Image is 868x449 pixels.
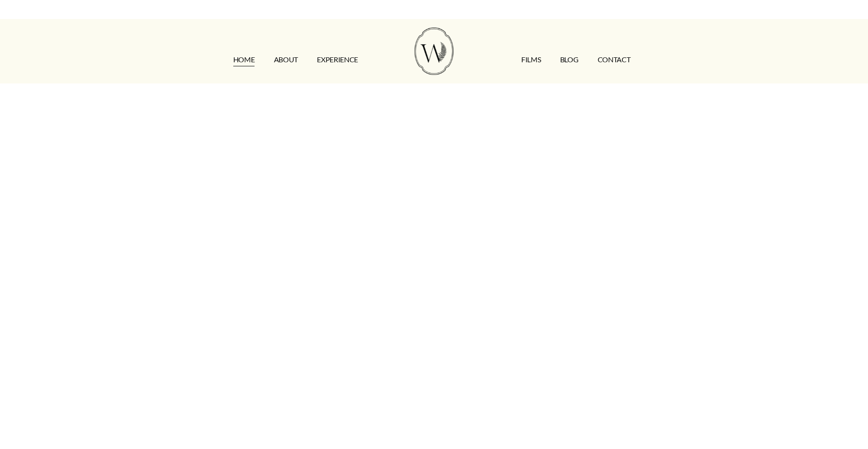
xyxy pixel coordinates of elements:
[598,52,631,67] a: CONTACT
[233,52,255,67] a: HOME
[317,52,358,67] a: EXPERIENCE
[415,28,453,75] img: Wild Fern Weddings
[521,52,541,67] a: FILMS
[560,52,579,67] a: Blog
[274,52,298,67] a: ABOUT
